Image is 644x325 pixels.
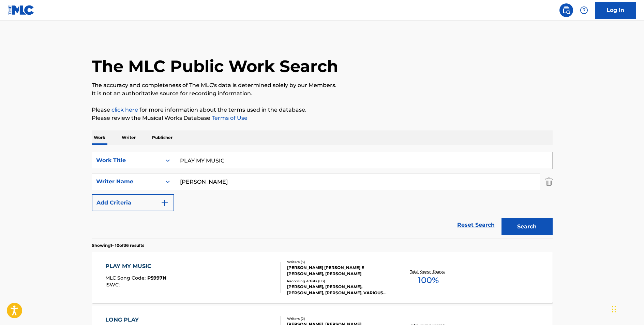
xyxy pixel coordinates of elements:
a: Terms of Use [210,115,248,121]
h1: The MLC Public Work Search [92,56,338,76]
a: Public Search [559,3,573,17]
img: Delete Criterion [545,173,553,190]
img: search [562,6,570,14]
p: Showing 1 - 10 of 36 results [92,242,144,249]
a: PLAY MY MUSICMLC Song Code:P5997NISWC:Writers (3)[PERSON_NAME] [PERSON_NAME] E [PERSON_NAME], [PE... [92,252,553,303]
span: ISWC : [105,282,121,288]
div: Recording Artists ( 113 ) [287,279,390,284]
img: 9d2ae6d4665cec9f34b9.svg [161,199,169,207]
p: It is not an authoritative source for recording information. [92,89,553,98]
p: Total Known Shares: [410,269,447,274]
img: MLC Logo [8,5,34,15]
div: Writers ( 3 ) [287,259,390,265]
button: Add Criteria [92,194,174,211]
div: Writer Name [96,178,158,186]
div: Work Title [96,156,158,165]
span: P5997N [147,275,166,281]
div: PLAY MY MUSIC [105,262,166,270]
div: Drag [612,299,616,320]
div: [PERSON_NAME], [PERSON_NAME], [PERSON_NAME], [PERSON_NAME], VARIOUS ARTISTS [287,284,390,296]
a: Reset Search [454,217,498,232]
p: The accuracy and completeness of The MLC's data is determined solely by our Members. [92,81,553,89]
p: Publisher [150,130,175,145]
p: Please for more information about the terms used in the database. [92,106,553,114]
p: Writer [120,130,138,145]
a: Log In [595,2,636,19]
div: [PERSON_NAME] [PERSON_NAME] E [PERSON_NAME], [PERSON_NAME] [287,265,390,277]
div: Help [577,3,591,17]
div: Writers ( 2 ) [287,316,390,321]
div: LONG PLAY [105,316,168,324]
a: click here [111,107,138,113]
span: MLC Song Code : [105,275,147,281]
span: 100 % [418,274,439,286]
p: Please review the Musical Works Database [92,114,553,122]
p: Work [92,130,107,145]
iframe: Chat Widget [610,292,644,325]
img: help [580,6,588,14]
form: Search Form [92,152,553,239]
button: Search [501,218,553,235]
